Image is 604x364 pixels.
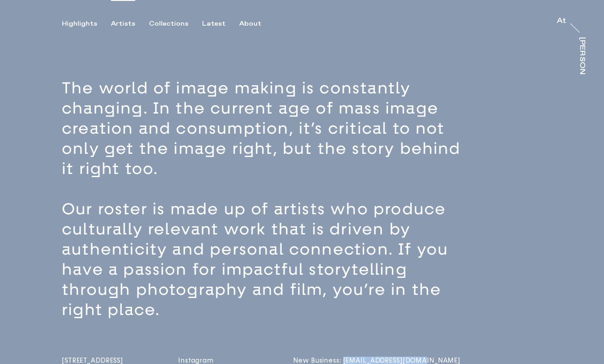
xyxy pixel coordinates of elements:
a: [PERSON_NAME] [577,37,586,75]
div: Highlights [62,20,97,28]
p: Our roster is made up of artists who produce culturally relevant work that is driven by authentic... [62,199,472,320]
button: Latest [202,20,239,28]
div: Latest [202,20,225,28]
button: Highlights [62,20,111,28]
button: Artists [111,20,149,28]
button: Collections [149,20,202,28]
div: About [239,20,261,28]
div: Artists [111,20,135,28]
p: The world of image making is constantly changing. In the current age of mass image creation and c... [62,78,472,179]
a: At [557,17,566,27]
div: Collections [149,20,188,28]
div: [PERSON_NAME] [578,37,586,108]
button: About [239,20,275,28]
